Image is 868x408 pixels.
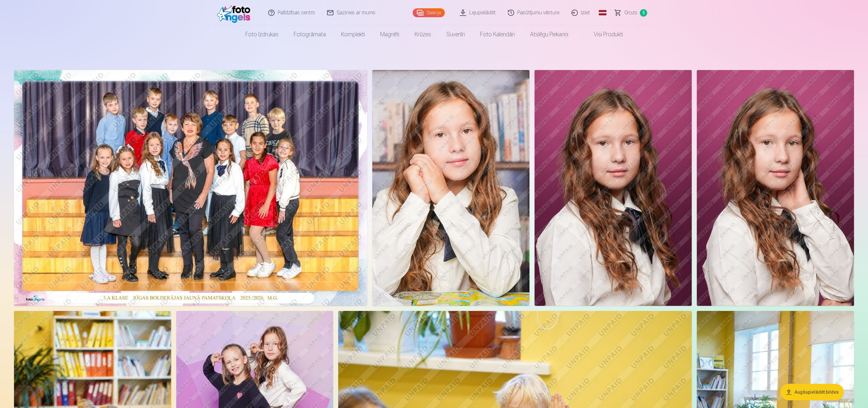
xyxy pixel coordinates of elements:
a: Komplekti [333,25,373,43]
button: Augšupielādēt bildes [780,384,844,400]
a: Suvenīri [439,25,472,43]
a: Atslēgu piekariņi [522,25,576,43]
a: Foto izdrukas [238,25,286,43]
img: /fa1 [217,3,254,23]
span: 5 [640,9,647,17]
a: Magnēti [373,25,407,43]
a: Visi produkti [576,25,631,43]
a: Foto kalendāri [472,25,522,43]
a: Fotogrāmata [286,25,333,43]
a: Galerija [413,8,445,17]
a: Krūzes [407,25,439,43]
span: Grozs [624,9,637,17]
